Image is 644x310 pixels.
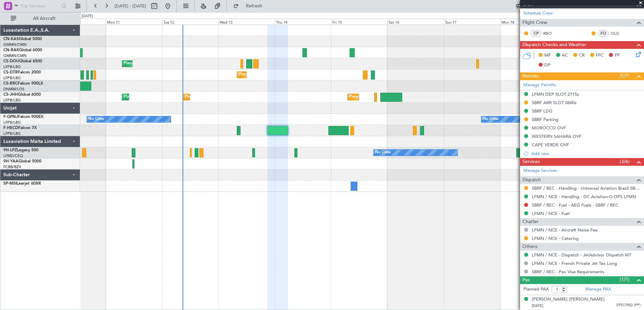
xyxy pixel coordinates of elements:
[7,13,73,24] button: All Aircraft
[3,159,41,163] a: 9H-YAAGlobal 5000
[532,117,558,122] div: SBRF Parking
[532,125,566,131] div: MOROCCO OVF
[3,126,37,130] a: F-HECDFalcon 7X
[532,91,579,97] div: LFMN DEP SLOT 2115z
[616,303,641,308] span: FP517902 (PP)
[3,126,18,130] span: F-HECD
[532,227,598,233] a: LFMN / NCE - Aircraft Noise Fee
[3,115,18,119] span: F-GPNJ
[444,19,500,25] div: Sun 17
[3,115,43,119] a: F-GPNJFalcon 900EX
[532,252,631,258] a: LFMN / NCE - Dispatch - JetAdvisor Dispatch MT
[3,182,17,186] span: SP-MSI
[106,19,162,25] div: Mon 11
[239,70,273,80] div: Planned Maint Sofia
[611,30,626,36] a: OLG
[3,42,27,47] a: GMMN/CMN
[240,4,268,8] span: Refresh
[544,52,551,59] span: MF
[522,158,540,166] span: Services
[3,37,19,41] span: CN-KAS
[615,52,620,59] span: FP
[532,185,641,191] a: SBRF / REC - Handling - Universal Aviation Brazil SBRF / REC
[3,164,21,169] a: FCBB/BZV
[185,92,291,102] div: Planned Maint [GEOGRAPHIC_DATA] ([GEOGRAPHIC_DATA])
[89,114,104,124] div: No Crew
[275,19,331,25] div: Thu 14
[483,114,498,124] div: No Crew
[620,276,630,283] span: (1/1)
[3,182,41,186] a: SP-MSILearjet 60XR
[3,59,19,63] span: CS-DOU
[3,159,19,163] span: 9H-YAA
[3,75,21,81] a: LFPB/LBG
[522,276,530,284] span: Pax
[523,167,557,174] a: Manage Services
[522,41,586,49] span: Dispatch Checks and Weather
[124,59,230,69] div: Planned Maint [GEOGRAPHIC_DATA] ([GEOGRAPHIC_DATA])
[562,52,568,59] span: AC
[218,19,275,25] div: Wed 13
[522,243,537,251] span: Others
[82,13,93,19] div: [DATE]
[579,52,585,59] span: CR
[3,82,43,86] a: CS-RRCFalcon 900LX
[596,52,604,59] span: FFC
[522,218,539,226] span: Charter
[500,19,556,25] div: Mon 18
[124,92,230,102] div: Planned Maint [GEOGRAPHIC_DATA] ([GEOGRAPHIC_DATA])
[331,19,387,25] div: Fri 15
[532,303,543,308] span: [DATE]
[3,70,18,74] span: CS-DTR
[532,194,636,199] a: LFMN / NCE - Handling - DC Aviation-G-OPS LFMN
[532,296,605,303] div: [PERSON_NAME] [PERSON_NAME]
[532,269,604,275] a: SBRF / REC - Pax Visa Requirements
[522,19,547,27] span: Flight Crew
[532,108,552,114] div: SBRF LDG
[3,70,41,74] a: CS-DTRFalcon 2000
[3,59,42,63] a: CS-DOUGlobal 6500
[115,3,146,9] span: [DATE] - [DATE]
[375,148,391,158] div: No Crew
[3,148,17,152] span: 9H-LPZ
[3,93,18,97] span: CS-JHH
[523,82,556,89] a: Manage Permits
[387,19,444,25] div: Sat 16
[620,72,630,79] span: (5/7)
[523,286,549,293] label: Planned PAX
[3,153,23,158] a: LFMD/CEQ
[530,30,542,37] div: CP
[3,48,42,52] a: CN-RAKGlobal 6000
[532,133,581,139] div: WESTERN SAHARA OVF
[532,142,569,148] div: CAPE VERDE OVF
[3,53,27,58] a: GMMN/CMN
[349,92,455,102] div: Planned Maint [GEOGRAPHIC_DATA] ([GEOGRAPHIC_DATA])
[532,100,577,105] div: SBRF ARR SLOT 0600z
[522,72,538,80] span: Permits
[3,98,21,103] a: LFPB/LBG
[3,64,21,69] a: LFPB/LBG
[532,260,617,266] a: LFMN / NCE - French Private Jet Tax Long
[585,286,611,293] a: Manage PAX
[162,19,218,25] div: Tue 12
[3,87,24,92] a: DNMM/LOS
[543,30,558,36] a: RBO
[532,236,579,241] a: LFMN / NCE - Catering
[3,37,42,41] a: CN-KASGlobal 5000
[3,48,19,52] span: CN-RAK
[532,202,618,208] a: SBRF / REC - Fuel - AEG Fuels - SBRF / REC
[620,158,630,165] span: (3/6)
[230,1,270,11] button: Refresh
[21,1,59,11] input: Trip Number
[3,93,41,97] a: CS-JHHGlobal 6000
[532,211,570,216] a: LFMN / NCE - Fuel
[3,82,18,86] span: CS-RRC
[598,30,609,37] div: FO
[544,62,550,69] span: DP
[531,151,641,156] div: Add new
[523,10,553,17] a: Schedule Crew
[522,176,541,184] span: Dispatch
[3,131,21,136] a: LFPB/LBG
[3,120,21,125] a: LFPB/LBG
[3,148,38,152] a: 9H-LPZLegacy 500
